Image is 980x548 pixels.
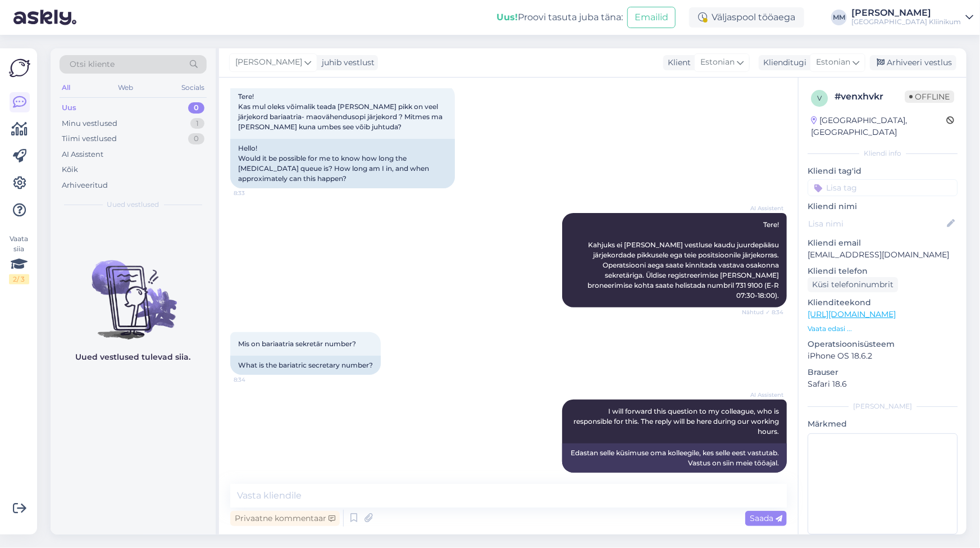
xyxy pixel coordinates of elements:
div: AI Assistent [62,149,103,160]
div: 1 [190,118,204,129]
p: Brauser [808,366,958,378]
div: Minu vestlused [62,118,117,129]
span: Estonian [816,56,850,69]
div: Socials [179,80,207,95]
p: Uued vestlused tulevad siia. [76,351,191,363]
div: Arhiveeritud [62,180,108,191]
div: [PERSON_NAME] [808,401,958,411]
div: [GEOGRAPHIC_DATA], [GEOGRAPHIC_DATA] [811,115,946,138]
div: 0 [188,102,204,114]
div: Edastan selle küsimuse oma kolleegile, kes selle eest vastutab. Vastus on siin meie tööajal. [562,443,787,473]
div: MM [831,10,847,25]
div: Küsi telefoninumbrit [808,277,898,292]
span: 8:33 [234,189,276,197]
div: All [60,80,72,95]
div: Klient [663,57,691,69]
div: Kõik [62,164,78,175]
span: Mis on bariaatria sekretär number? [238,339,356,348]
p: Safari 18.6 [808,378,958,390]
span: 8:34 [741,473,783,482]
div: Väljaspool tööaega [689,7,804,28]
p: Kliendi nimi [808,201,958,212]
div: # venxhvkr [835,90,905,103]
div: What is the bariatric secretary number? [230,356,381,375]
span: v [817,94,822,102]
span: Uued vestlused [107,200,159,210]
span: Otsi kliente [70,58,115,70]
div: Arhiveeri vestlus [870,55,956,70]
p: [EMAIL_ADDRESS][DOMAIN_NAME] [808,249,958,261]
img: No chats [51,240,216,341]
input: Lisa tag [808,179,958,196]
div: Proovi tasuta juba täna: [496,11,623,24]
b: Uus! [496,12,518,22]
span: Saada [750,513,782,523]
span: AI Assistent [741,391,783,399]
p: Kliendi telefon [808,265,958,277]
button: Emailid [627,7,676,28]
div: Hello! Would it be possible for me to know how long the [MEDICAL_DATA] queue is? How long am I in... [230,139,455,188]
p: Operatsioonisüsteem [808,338,958,350]
div: 0 [188,133,204,144]
span: 8:34 [234,375,276,384]
img: Askly Logo [9,57,30,79]
span: I will forward this question to my colleague, who is responsible for this. The reply will be here... [573,407,781,436]
div: Web [116,80,136,95]
div: juhib vestlust [317,57,375,69]
a: [PERSON_NAME][GEOGRAPHIC_DATA] Kliinikum [851,8,973,26]
input: Lisa nimi [808,218,945,230]
div: Privaatne kommentaar [230,511,340,526]
p: Klienditeekond [808,297,958,309]
p: Kliendi email [808,237,958,249]
span: Tere! Kas mul oleks võimalik teada [PERSON_NAME] pikk on veel järjekord bariaatria- maovähendusop... [238,92,444,131]
p: Vaata edasi ... [808,324,958,334]
div: [GEOGRAPHIC_DATA] Kliinikum [851,17,961,26]
p: Märkmed [808,418,958,430]
span: [PERSON_NAME] [235,56,302,69]
span: Offline [905,90,954,103]
div: Uus [62,102,76,114]
div: Tiimi vestlused [62,133,117,144]
span: Estonian [700,56,735,69]
span: AI Assistent [741,204,783,212]
div: Kliendi info [808,148,958,158]
div: Klienditugi [759,57,806,69]
p: Kliendi tag'id [808,165,958,177]
p: iPhone OS 18.6.2 [808,350,958,362]
span: Nähtud ✓ 8:34 [741,308,783,316]
div: 2 / 3 [9,274,29,284]
div: Vaata siia [9,234,29,284]
div: [PERSON_NAME] [851,8,961,17]
a: [URL][DOMAIN_NAME] [808,309,896,319]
